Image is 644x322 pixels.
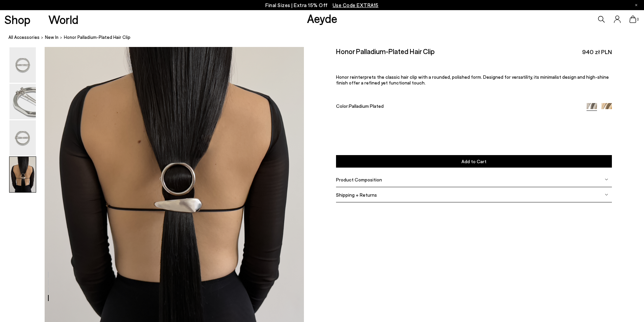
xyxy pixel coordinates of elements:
[461,158,486,164] span: Add to Cart
[582,48,612,56] span: 940 zł PLN
[4,14,30,25] a: Shop
[9,84,36,119] img: Honor Palladium-Plated Hair Clip - Image 2
[64,34,130,41] span: Honor Palladium-Plated Hair Clip
[336,177,382,182] span: Product Composition
[605,178,608,181] img: svg%3E
[265,1,379,9] p: Final Sizes | Extra 15% Off
[8,28,644,47] nav: breadcrumb
[636,18,640,21] span: 0
[9,157,36,192] img: Honor Palladium-Plated Hair Clip - Image 4
[629,16,636,23] a: 0
[333,2,379,8] span: Navigate to /collections/ss25-final-sizes
[8,34,40,41] a: All Accessories
[336,103,577,111] div: Color:
[45,34,58,40] span: New In
[336,155,612,168] button: Add to Cart
[9,120,36,156] img: Honor Palladium-Plated Hair Clip - Image 3
[307,11,337,25] a: Aeyde
[9,47,36,83] img: Honor Palladium-Plated Hair Clip - Image 1
[349,103,384,109] span: Palladium Plated
[45,34,58,41] a: New In
[336,74,612,85] p: Honor reinterprets the classic hair clip with a rounded, polished form. Designed for versatility,...
[336,47,435,55] h2: Honor Palladium-Plated Hair Clip
[605,193,608,196] img: svg%3E
[336,192,377,198] span: Shipping + Returns
[48,14,78,25] a: World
